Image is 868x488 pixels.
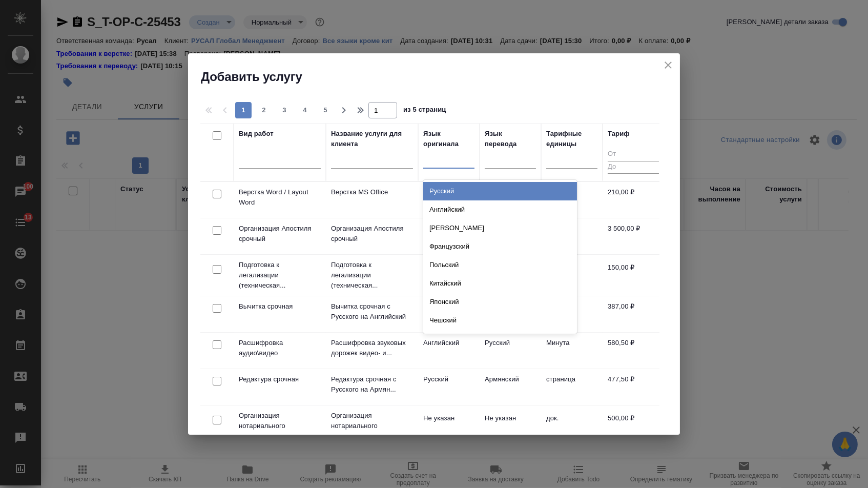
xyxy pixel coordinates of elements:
td: Не указан [418,218,480,254]
td: Минута [541,333,603,369]
div: Язык перевода [485,129,536,149]
button: 3 [276,102,293,118]
input: До [608,161,659,174]
td: 500,00 ₽ [603,408,664,444]
div: Чешский [423,311,577,330]
td: док. [541,408,603,444]
div: Название услуги для клиента [331,129,413,149]
p: Верстка MS Office [331,187,413,197]
p: Расшифровка аудио\видео [239,338,321,358]
td: Армянский [480,369,541,405]
p: Редактура срочная с Русского на Армян... [331,374,413,395]
div: Язык оригинала [423,129,474,149]
td: 387,00 ₽ [603,296,664,332]
p: Верстка Word / Layout Word [239,187,321,208]
td: Русский [480,333,541,369]
div: Китайский [423,274,577,293]
button: 5 [317,102,334,118]
td: Английский [418,333,480,369]
div: Русский [423,182,577,200]
td: Не указан [418,182,480,218]
button: 2 [256,102,272,118]
div: Тарифные единицы [546,129,597,149]
div: Французский [423,237,577,256]
input: От [608,148,659,161]
span: 5 [317,105,334,115]
p: Организация нотариального удостоверен... [331,411,413,441]
div: Польский [423,256,577,274]
td: 477,50 ₽ [603,369,664,405]
td: Не указан [418,257,480,293]
div: Тариф [608,129,630,139]
p: Организация нотариального удостоверен... [239,411,321,441]
td: 3 500,00 ₽ [603,218,664,254]
td: 150,00 ₽ [603,257,664,293]
p: Расшифровка звуковых дорожек видео- и... [331,338,413,358]
span: 3 [276,105,293,115]
td: Не указан [418,408,480,444]
button: close [660,57,676,73]
td: 580,50 ₽ [603,333,664,369]
td: Русский [418,369,480,405]
td: 210,00 ₽ [603,182,664,218]
button: 4 [297,102,313,118]
div: [PERSON_NAME] [423,219,577,237]
p: Редактура срочная [239,374,321,384]
p: Организация Апостиля срочный [239,223,321,244]
td: Русский [418,296,480,332]
p: Подготовка к легализации (техническая... [331,260,413,291]
span: 4 [297,105,313,115]
span: из 5 страниц [403,104,446,118]
p: Подготовка к легализации (техническая... [239,260,321,291]
td: страница [541,369,603,405]
p: Вычитка срочная с Русского на Английский [331,301,413,322]
div: Английский [423,200,577,219]
p: Организация Апостиля срочный [331,223,413,244]
td: Не указан [480,408,541,444]
div: Сербский [423,330,577,348]
span: 2 [256,105,272,115]
p: Вычитка срочная [239,301,321,312]
h2: Добавить услугу [201,69,680,85]
div: Вид работ [239,129,274,139]
div: Японский [423,293,577,311]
